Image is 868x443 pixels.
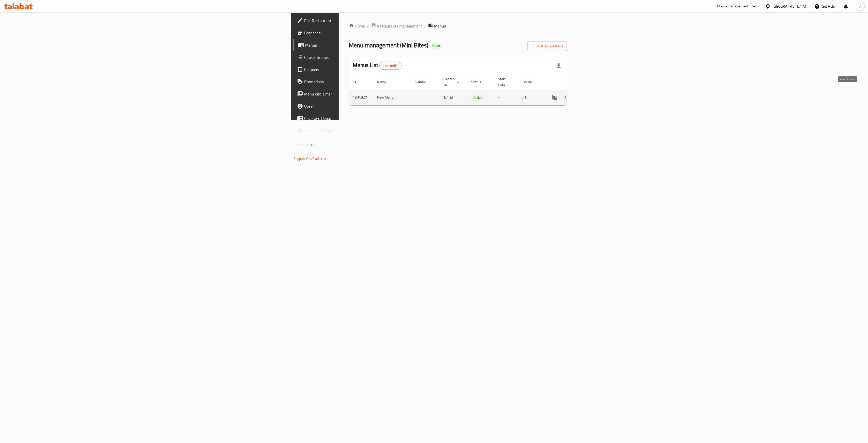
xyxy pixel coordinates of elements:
[353,61,402,70] h2: Menus List
[293,15,436,27] a: Edit Restaurant
[304,103,432,109] span: Upsell
[349,74,602,105] table: enhanced table
[304,54,432,60] span: Choice Groups
[304,128,432,134] span: Grocery Checklist
[293,100,436,112] a: Upsell
[416,79,433,85] span: Vendor
[304,66,432,73] span: Coupons
[379,62,402,70] div: Total records count
[717,3,749,9] div: Menu-management
[561,91,573,104] button: Change Status
[498,76,512,88] span: Start Date
[434,23,446,29] span: Menus
[293,63,436,76] a: Coupons
[293,150,317,157] span: Get support on:
[293,76,436,88] a: Promotions
[549,91,561,104] button: more
[519,90,545,105] td: All
[293,39,436,51] a: Menus
[293,51,436,63] a: Choice Groups
[545,74,602,90] th: Actions
[293,124,436,137] a: Grocery Checklist
[380,63,401,68] span: 1 record(s)
[532,43,563,49] span: Add New Menu
[859,4,861,9] span: A
[431,43,442,49] div: Open
[349,23,567,29] nav: breadcrumb
[293,155,326,162] a: Support.OpsPlatform
[431,44,442,48] span: Open
[773,4,806,9] div: [GEOGRAPHIC_DATA]
[305,42,432,48] span: Menus
[293,88,436,100] a: Menu disclaimer
[472,95,484,101] span: Active
[293,112,436,124] a: Coverage Report
[307,142,315,148] span: 1.0.0
[304,79,432,85] span: Promotions
[527,41,567,51] button: Add New Menu
[293,142,306,148] span: Version:
[377,79,393,85] span: Name
[523,79,539,85] span: Locale
[553,60,565,72] div: Export file
[353,79,363,85] span: ID
[443,76,461,88] span: Created On
[304,30,432,36] span: Branches
[472,79,488,85] span: Status
[472,94,484,101] div: Active
[443,94,453,101] span: [DATE]
[304,91,432,97] span: Menu disclaimer
[304,115,432,121] span: Coverage Report
[304,18,432,24] span: Edit Restaurant
[494,90,519,105] td: -
[293,27,436,39] a: Branches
